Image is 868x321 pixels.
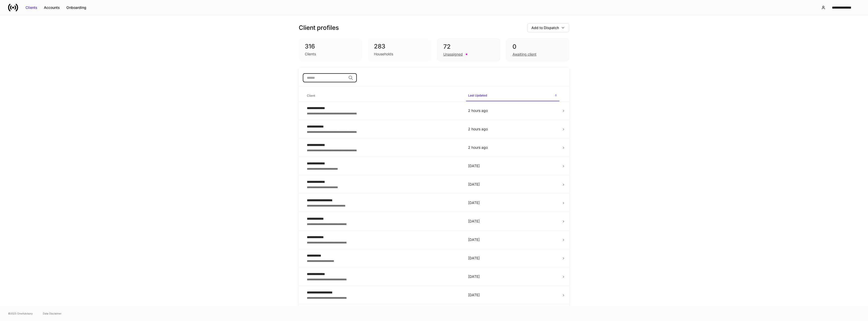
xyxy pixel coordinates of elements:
[506,38,569,61] div: 0Awaiting client
[468,127,557,132] p: 2 hours ago
[307,93,315,98] h6: Client
[374,52,393,57] div: Households
[25,5,37,10] div: Clients
[527,23,569,32] button: Add to Dispatch
[468,237,557,242] p: [DATE]
[43,311,62,315] a: Data Disclaimer
[437,38,500,61] div: 72Unassigned
[466,90,559,101] span: Last Updated
[468,292,557,298] p: [DATE]
[443,52,463,57] div: Unassigned
[305,91,462,101] span: Client
[468,219,557,224] p: [DATE]
[468,200,557,205] p: [DATE]
[443,43,494,51] div: 72
[374,42,425,51] div: 283
[468,274,557,279] p: [DATE]
[468,163,557,168] p: [DATE]
[41,4,63,12] button: Accounts
[468,256,557,261] p: [DATE]
[531,25,559,30] div: Add to Dispatch
[44,5,60,10] div: Accounts
[468,145,557,150] p: 2 hours ago
[512,52,536,57] div: Awaiting client
[305,52,316,57] div: Clients
[22,4,41,12] button: Clients
[66,5,86,10] div: Onboarding
[512,43,563,51] div: 0
[468,182,557,187] p: [DATE]
[8,311,33,315] span: © 2025 OneAdvisory
[299,24,339,32] h3: Client profiles
[305,42,356,51] div: 316
[63,4,90,12] button: Onboarding
[468,108,557,113] p: 2 hours ago
[468,93,487,98] h6: Last Updated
